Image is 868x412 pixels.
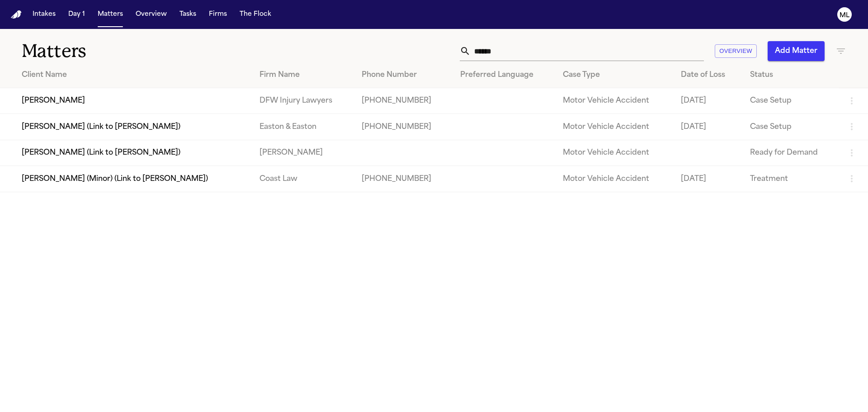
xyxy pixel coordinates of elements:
div: Preferred Language [460,70,548,81]
td: [PHONE_NUMBER] [354,88,453,114]
button: Overview [132,6,170,23]
td: [DATE] [674,166,742,192]
td: Case Setup [743,114,839,140]
button: Firms [205,6,231,23]
button: Matters [94,6,127,23]
td: Motor Vehicle Accident [556,140,674,166]
div: Case Type [563,70,666,81]
td: Motor Vehicle Accident [556,88,674,114]
td: Motor Vehicle Accident [556,114,674,140]
td: [DATE] [674,88,742,114]
div: Status [750,70,832,81]
td: [PHONE_NUMBER] [354,166,453,192]
td: Coast Law [252,166,354,192]
td: Easton & Easton [252,114,354,140]
div: Date of Loss [681,70,735,81]
td: Ready for Demand [743,140,839,166]
div: Phone Number [362,70,446,81]
td: [PHONE_NUMBER] [354,114,453,140]
img: Finch Logo [11,10,22,19]
button: Add Matter [768,41,825,61]
button: Intakes [29,6,59,23]
td: Case Setup [743,88,839,114]
button: Tasks [176,6,200,23]
button: Overview [715,44,757,58]
a: Home [11,10,22,19]
td: Treatment [743,166,839,192]
h1: Matters [22,40,262,62]
div: Firm Name [259,70,347,81]
button: The Flock [236,6,275,23]
td: [DATE] [674,114,742,140]
div: Client Name [22,70,245,81]
button: Day 1 [65,6,89,23]
td: [PERSON_NAME] [252,140,354,166]
text: ML [840,12,849,19]
td: DFW Injury Lawyers [252,88,354,114]
td: Motor Vehicle Accident [556,166,674,192]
